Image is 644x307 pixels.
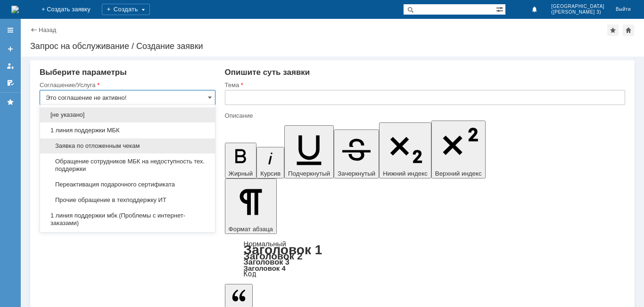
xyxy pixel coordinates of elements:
div: Сделать домашней страницей [623,24,634,36]
div: Создать [102,4,150,15]
span: Нижний индекс [383,170,428,177]
div: Запрос на обслуживание / Создание заявки [30,41,635,51]
img: logo [11,6,19,13]
span: Подчеркнутый [288,170,330,177]
button: Нижний индекс [379,122,431,178]
span: Курсив [260,170,281,177]
button: Жирный [225,143,257,178]
button: Зачеркнутый [334,129,379,178]
span: Расширенный поиск [496,4,505,13]
span: Заявка по отложенным чекам [46,142,209,150]
div: Формат абзаца [225,241,625,277]
button: Формат абзаца [225,178,277,234]
span: Выберите параметры [40,68,127,77]
a: Мои заявки [3,58,18,73]
a: Заголовок 3 [244,258,289,266]
span: Опишите суть заявки [225,68,310,77]
a: Заголовок 4 [244,264,286,272]
span: [GEOGRAPHIC_DATA] [551,4,604,9]
a: Назад [39,26,56,33]
button: Верхний индекс [431,121,486,178]
span: 1 линия поддержки мбк (Проблемы с интернет-заказами) [46,212,209,227]
div: Тема [225,82,623,88]
span: [не указано] [46,111,209,119]
span: Переактивация подарочного сертификата [46,181,209,188]
button: Подчеркнутый [284,125,334,178]
a: Нормальный [244,240,286,248]
span: Прочие обращение в техподдержку ИТ [46,196,209,204]
a: Перейти на домашнюю страницу [11,6,19,13]
a: Создать заявку [3,41,18,57]
div: Описание [225,113,623,119]
span: ([PERSON_NAME] 3) [551,9,604,15]
a: Заголовок 2 [244,250,303,261]
a: Заголовок 1 [244,242,322,257]
span: Формат абзаца [229,226,273,233]
div: Добавить в избранное [607,24,619,36]
span: 1 линия поддержки МБК [46,127,209,134]
span: Обращение сотрудников МБК на недоступность тех. поддержки [46,158,209,173]
span: Верхний индекс [435,170,482,177]
span: Зачеркнутый [338,170,375,177]
div: Соглашение/Услуга [40,82,214,88]
a: Мои согласования [3,75,18,90]
span: Жирный [229,170,253,177]
a: Код [244,270,256,278]
button: Курсив [256,147,284,178]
